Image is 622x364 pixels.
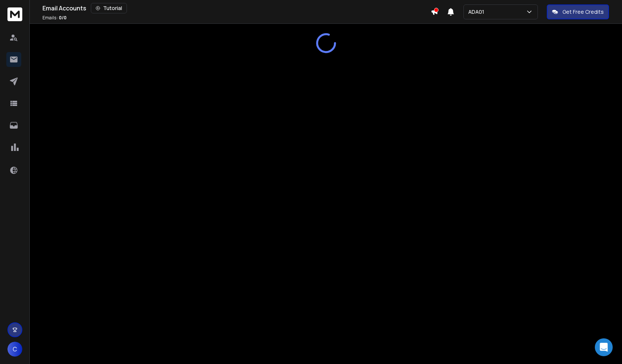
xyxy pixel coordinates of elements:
[7,342,22,357] button: C
[42,3,431,13] div: Email Accounts
[42,15,67,21] p: Emails :
[468,8,487,16] p: ADA01
[595,338,613,356] div: Open Intercom Messenger
[547,4,609,19] button: Get Free Credits
[91,3,127,13] button: Tutorial
[59,15,67,21] span: 0 / 0
[562,8,604,16] p: Get Free Credits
